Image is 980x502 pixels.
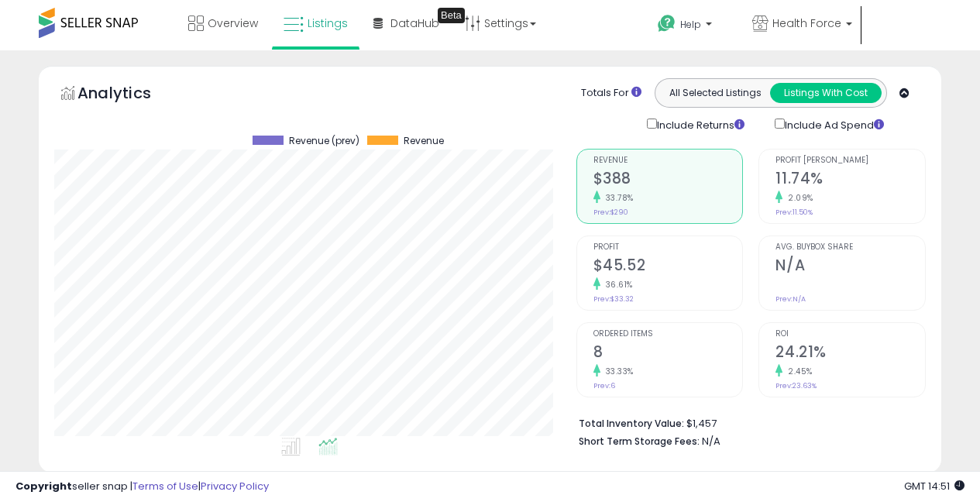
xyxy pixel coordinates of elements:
div: Totals For [581,86,641,101]
b: Short Term Storage Fees: [579,435,700,448]
small: 36.61% [600,279,633,291]
small: 33.78% [600,192,634,204]
h5: Analytics [77,82,181,108]
small: Prev: 11.50% [775,208,813,217]
span: Listings [308,15,348,31]
span: DataHub [390,15,439,31]
small: Prev: $33.32 [593,294,634,304]
span: 2025-09-11 14:51 GMT [904,479,965,493]
h2: 8 [593,343,743,364]
div: seller snap | | [15,480,269,494]
span: Overview [208,15,258,31]
span: Revenue (prev) [289,136,359,146]
span: Avg. Buybox Share [775,243,925,252]
h2: N/A [775,256,925,277]
span: Health Force [772,15,841,31]
b: Total Inventory Value: [579,417,684,430]
span: Profit [PERSON_NAME] [775,156,925,165]
span: Ordered Items [593,330,743,339]
div: Include Ad Spend [763,115,909,133]
small: Prev: 23.63% [775,381,817,390]
h2: 11.74% [775,170,925,191]
span: N/A [702,434,720,449]
span: Help [680,18,701,31]
li: $1,457 [579,413,914,432]
span: Profit [593,243,743,252]
h2: $388 [593,170,743,191]
a: Help [645,2,738,50]
span: Revenue [593,156,743,165]
button: All Selected Listings [659,83,771,103]
small: Prev: N/A [775,294,806,304]
span: Revenue [404,136,444,146]
small: 33.33% [600,366,634,377]
a: Privacy Policy [201,479,269,493]
a: Terms of Use [132,479,198,493]
h2: $45.52 [593,256,743,277]
i: Get Help [657,14,676,33]
small: 2.09% [782,192,813,204]
h2: 24.21% [775,343,925,364]
strong: Copyright [15,479,72,493]
small: Prev: $290 [593,208,628,217]
button: Listings With Cost [770,83,882,103]
div: Include Returns [635,115,763,133]
small: Prev: 6 [593,381,615,390]
div: Tooltip anchor [438,8,465,23]
small: 2.45% [782,366,813,377]
span: ROI [775,330,925,339]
